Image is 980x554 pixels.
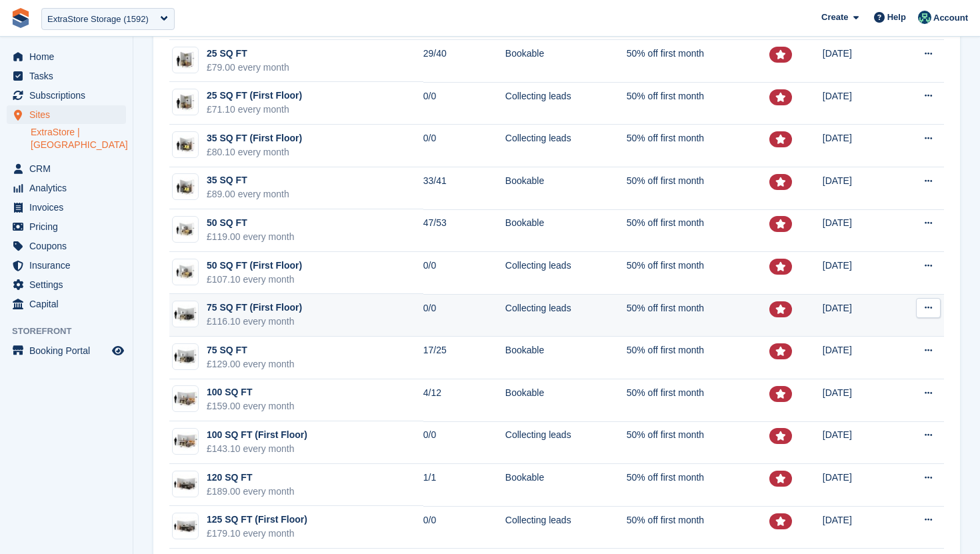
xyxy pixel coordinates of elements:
[173,305,198,324] img: 75-sqft-unit.jpg
[627,506,769,549] td: 50% off first month
[423,421,505,464] td: 0/0
[207,527,307,541] div: £179.10 every month
[505,40,627,83] td: Bookable
[207,273,302,287] div: £107.10 every month
[823,82,893,125] td: [DATE]
[207,301,302,315] div: 75 SQ FT (First Floor)
[11,8,31,28] img: stora-icon-8386f47178a22dfd0bd8f6a31ec36ba5ce8667c1dd55bd0f319d3a0aa187defe.svg
[505,167,627,210] td: Bookable
[627,40,769,83] td: 50% off first month
[207,471,295,485] div: 120 SQ FT
[207,315,302,329] div: £116.10 every month
[29,179,109,197] span: Analytics
[173,93,198,112] img: 25-sqft-unit.jpg
[207,216,295,230] div: 50 SQ FT
[423,294,505,337] td: 0/0
[7,198,126,217] a: menu
[823,167,893,210] td: [DATE]
[173,517,198,536] img: 125-sqft-unit.jpg
[29,47,109,66] span: Home
[505,379,627,422] td: Bookable
[12,325,133,338] span: Storefront
[47,13,149,26] div: ExtraStore Storage (1592)
[823,294,893,337] td: [DATE]
[823,125,893,167] td: [DATE]
[207,259,302,273] div: 50 SQ FT (First Floor)
[207,173,289,187] div: 35 SQ FT
[207,187,289,201] div: £89.00 every month
[207,385,295,399] div: 100 SQ FT
[423,167,505,210] td: 33/41
[207,103,302,117] div: £71.10 every month
[823,252,893,295] td: [DATE]
[627,379,769,422] td: 50% off first month
[627,82,769,125] td: 50% off first month
[173,220,198,239] img: 50-sqft-unit.jpg
[423,209,505,252] td: 47/53
[29,67,109,85] span: Tasks
[207,145,302,159] div: £80.10 every month
[7,105,126,124] a: menu
[207,428,307,442] div: 100 SQ FT (First Floor)
[505,337,627,379] td: Bookable
[7,179,126,197] a: menu
[823,379,893,422] td: [DATE]
[7,217,126,236] a: menu
[423,379,505,422] td: 4/12
[7,47,126,66] a: menu
[627,421,769,464] td: 50% off first month
[207,357,295,371] div: £129.00 every month
[823,421,893,464] td: [DATE]
[627,337,769,379] td: 50% off first month
[207,61,289,75] div: £79.00 every month
[207,131,302,145] div: 35 SQ FT (First Floor)
[7,237,126,255] a: menu
[423,464,505,507] td: 1/1
[29,86,109,105] span: Subscriptions
[207,485,295,499] div: £189.00 every month
[207,442,307,456] div: £143.10 every month
[7,295,126,313] a: menu
[173,432,198,451] img: 100-sqft-unit.jpg
[207,343,295,357] div: 75 SQ FT
[29,217,109,236] span: Pricing
[29,237,109,255] span: Coupons
[918,11,931,24] img: Jennifer Ofodile
[505,421,627,464] td: Collecting leads
[627,464,769,507] td: 50% off first month
[423,252,505,295] td: 0/0
[505,209,627,252] td: Bookable
[423,125,505,167] td: 0/0
[627,294,769,337] td: 50% off first month
[423,506,505,549] td: 0/0
[505,294,627,337] td: Collecting leads
[7,159,126,178] a: menu
[173,347,198,366] img: 75.jpg
[823,209,893,252] td: [DATE]
[29,295,109,313] span: Capital
[173,474,198,493] img: 125-sqft-unit.jpg
[505,252,627,295] td: Collecting leads
[627,167,769,210] td: 50% off first month
[207,230,295,244] div: £119.00 every month
[207,513,307,527] div: 125 SQ FT (First Floor)
[627,209,769,252] td: 50% off first month
[173,135,198,155] img: 35-sqft-unit.jpg
[29,159,109,178] span: CRM
[505,82,627,125] td: Collecting leads
[29,105,109,124] span: Sites
[823,464,893,507] td: [DATE]
[7,67,126,85] a: menu
[505,464,627,507] td: Bookable
[933,11,968,25] span: Account
[173,50,198,69] img: 25-sqft-unit.jpg
[887,11,906,24] span: Help
[823,40,893,83] td: [DATE]
[505,125,627,167] td: Collecting leads
[505,506,627,549] td: Collecting leads
[821,11,848,24] span: Create
[823,506,893,549] td: [DATE]
[207,399,295,413] div: £159.00 every month
[7,275,126,294] a: menu
[29,275,109,294] span: Settings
